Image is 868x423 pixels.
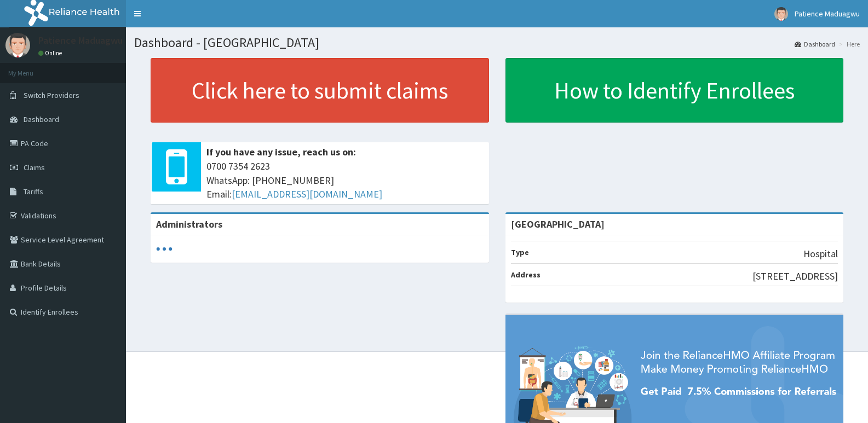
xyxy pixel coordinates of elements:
li: Here [836,39,860,49]
a: [EMAIL_ADDRESS][DOMAIN_NAME] [232,188,382,200]
img: User Image [774,7,788,21]
a: How to Identify Enrollees [505,58,844,123]
span: Switch Providers [24,90,79,100]
b: Administrators [156,218,222,230]
svg: audio-loading [156,241,173,257]
a: Click here to submit claims [151,58,489,123]
p: [STREET_ADDRESS] [752,269,838,283]
span: Patience Maduagwu [795,9,860,19]
span: Dashboard [24,114,59,124]
span: Tariffs [24,187,43,196]
p: Hospital [803,247,838,261]
h1: Dashboard - [GEOGRAPHIC_DATA] [134,36,860,50]
b: Type [511,247,529,257]
p: Patience Maduagwu [38,36,123,45]
b: If you have any issue, reach us on: [206,146,356,158]
span: Claims [24,163,45,172]
a: Dashboard [795,39,835,49]
strong: [GEOGRAPHIC_DATA] [511,218,605,230]
a: Online [38,49,65,57]
span: 0700 7354 2623 WhatsApp: [PHONE_NUMBER] Email: [206,159,484,201]
b: Address [511,270,541,280]
img: User Image [5,33,30,57]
